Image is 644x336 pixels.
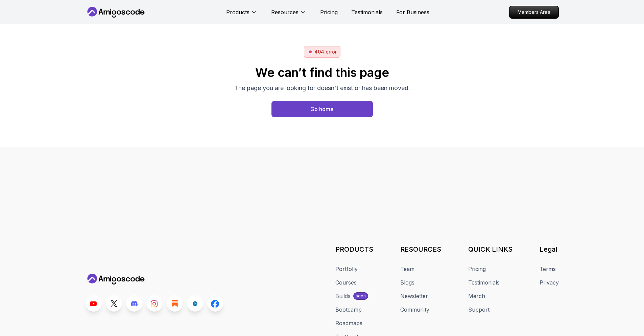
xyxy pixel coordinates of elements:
[400,278,414,287] a: Blogs
[400,245,441,254] h3: RESOURCES
[271,101,373,117] a: Home page
[540,245,559,254] h3: Legal
[86,295,102,312] a: Youtube link
[271,8,307,22] button: Resources
[335,265,358,273] a: Portfolly
[146,295,163,312] a: Instagram link
[234,66,410,79] h2: We can’t find this page
[335,306,362,314] a: Bootcamp
[226,8,249,16] p: Products
[335,292,351,300] div: Builds
[320,8,338,16] a: Pricing
[226,8,258,22] button: Products
[396,8,429,16] a: For Business
[400,306,429,314] a: Community
[234,83,410,93] p: The page you are looking for doesn't exist or has been moved.
[540,265,556,273] a: Terms
[468,265,486,273] a: Pricing
[310,105,334,113] div: Go home
[509,6,559,19] a: Members Area
[335,245,373,254] h3: PRODUCTS
[400,292,428,300] a: Newsletter
[335,278,357,287] a: Courses
[187,295,203,312] a: LinkedIn link
[335,319,362,327] a: Roadmaps
[126,295,142,312] a: Discord link
[468,278,500,287] a: Testimonials
[468,292,485,300] a: Merch
[314,48,337,55] p: 404 error
[351,8,383,16] a: Testimonials
[468,306,490,314] a: Support
[509,6,558,18] p: Members Area
[540,278,559,287] a: Privacy
[207,295,223,312] a: Facebook link
[356,293,366,299] p: soon
[106,295,122,312] a: Twitter link
[167,295,183,312] a: Blog link
[468,245,512,254] h3: QUICK LINKS
[271,101,373,117] button: Go home
[271,8,299,16] p: Resources
[400,265,414,273] a: Team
